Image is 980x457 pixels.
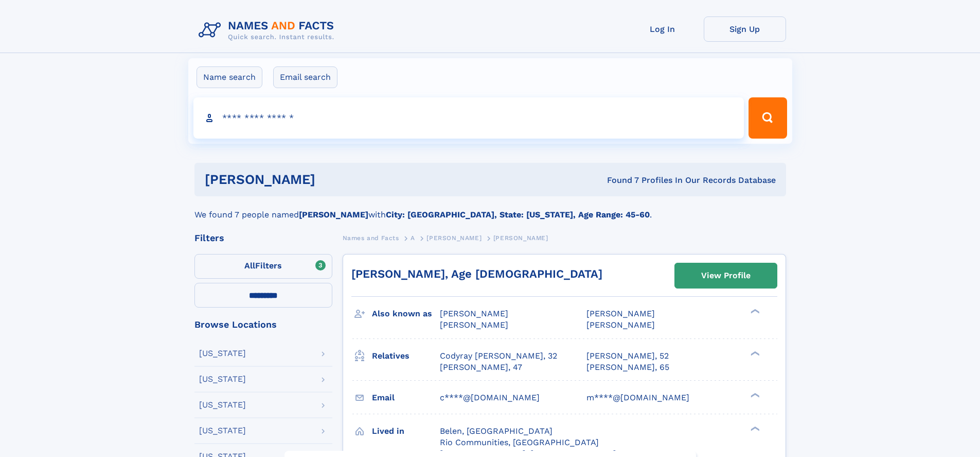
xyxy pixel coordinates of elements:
[351,267,602,280] a: [PERSON_NAME], Age [DEMOGRAPHIC_DATA]
[426,231,482,244] a: [PERSON_NAME]
[343,231,399,244] a: Names and Facts
[205,173,461,186] h1: [PERSON_NAME]
[194,196,786,221] div: We found 7 people named with .
[273,66,337,88] label: Email search
[299,210,368,219] b: [PERSON_NAME]
[194,233,332,243] div: Filters
[461,175,776,186] div: Found 7 Profiles In Our Records Database
[411,234,415,242] span: A
[586,309,655,318] span: [PERSON_NAME]
[372,422,440,440] h3: Lived in
[493,234,548,242] span: [PERSON_NAME]
[440,350,557,362] a: Codyray [PERSON_NAME], 32
[199,375,246,383] div: [US_STATE]
[372,305,440,323] h3: Also known as
[749,97,787,139] button: Search Button
[411,231,415,244] a: A
[701,264,751,287] div: View Profile
[194,320,332,329] div: Browse Locations
[586,350,669,362] a: [PERSON_NAME], 52
[621,16,704,42] a: Log In
[440,309,508,318] span: [PERSON_NAME]
[440,362,522,373] a: [PERSON_NAME], 47
[748,308,760,315] div: ❯
[244,261,255,270] span: All
[675,263,777,288] a: View Profile
[372,389,440,407] h3: Email
[586,362,669,373] a: [PERSON_NAME], 65
[440,426,553,436] span: Belen, [GEOGRAPHIC_DATA]
[704,16,786,42] a: Sign Up
[199,401,246,409] div: [US_STATE]
[386,210,650,219] b: City: [GEOGRAPHIC_DATA], State: [US_STATE], Age Range: 45-60
[199,349,246,358] div: [US_STATE]
[372,347,440,365] h3: Relatives
[586,320,655,330] span: [PERSON_NAME]
[440,320,508,330] span: [PERSON_NAME]
[748,392,760,398] div: ❯
[197,66,262,88] label: Name search
[194,254,332,279] label: Filters
[748,350,760,357] div: ❯
[193,97,744,139] input: search input
[440,437,599,447] span: Rio Communities, [GEOGRAPHIC_DATA]
[199,427,246,435] div: [US_STATE]
[426,234,482,242] span: [PERSON_NAME]
[194,16,343,44] img: Logo Names and Facts
[748,425,760,432] div: ❯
